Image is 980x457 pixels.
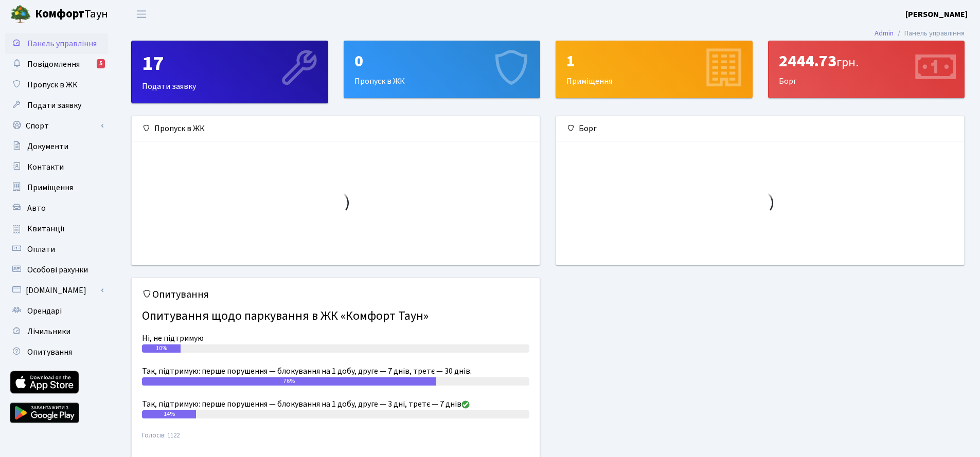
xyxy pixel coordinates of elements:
span: Лічильники [27,326,70,337]
b: [PERSON_NAME] [905,9,968,20]
div: Так, підтримую: перше порушення — блокування на 1 добу, друге — 3 дні, третє — 7 днів [142,398,529,410]
h5: Опитування [142,288,529,301]
div: 10% [142,344,181,353]
a: Орендарі [5,301,108,321]
div: Борг [769,41,965,98]
div: Так, підтримую: перше порушення — блокування на 1 добу, друге — 7 днів, третє — 30 днів. [142,365,529,377]
div: Пропуск в ЖК [344,41,540,98]
a: 1Приміщення [556,41,753,98]
a: Приміщення [5,177,108,198]
a: Контакти [5,157,108,177]
div: 0 [354,51,530,71]
span: Документи [27,141,68,152]
a: Квитанції [5,218,108,239]
div: Ні, не підтримую [142,332,529,344]
a: Документи [5,136,108,157]
a: Повідомлення5 [5,54,108,75]
span: грн. [836,53,859,71]
span: Панель управління [27,38,97,49]
div: Приміщення [556,41,752,98]
span: Оплати [27,244,55,255]
small: Голосів: 1122 [142,431,529,449]
span: Подати заявку [27,100,81,111]
nav: breadcrumb [859,23,980,44]
span: Приміщення [27,182,73,193]
span: Таун [35,6,108,23]
b: Комфорт [35,6,84,22]
a: 17Подати заявку [131,41,328,103]
a: Авто [5,198,108,218]
span: Квитанції [27,223,65,234]
a: Пропуск в ЖК [5,75,108,95]
a: Особові рахунки [5,260,108,280]
span: Пропуск в ЖК [27,79,78,90]
li: Панель управління [894,28,965,39]
div: 14% [142,410,196,418]
img: logo.png [10,4,31,25]
a: [DOMAIN_NAME] [5,280,108,301]
span: Опитування [27,346,72,358]
div: Подати заявку [132,41,328,103]
div: Борг [556,116,964,141]
a: Спорт [5,116,108,136]
a: [PERSON_NAME] [905,8,968,21]
div: 2444.73 [779,51,954,71]
a: Подати заявку [5,95,108,116]
span: Повідомлення [27,59,80,70]
div: Пропуск в ЖК [132,116,540,141]
div: 17 [142,51,317,76]
a: 0Пропуск в ЖК [344,41,541,98]
a: Панель управління [5,33,108,54]
a: Admin [875,28,894,39]
a: Оплати [5,239,108,260]
button: Переключити навігацію [129,6,154,23]
span: Орендарі [27,305,62,317]
div: 5 [97,59,105,68]
div: 76% [142,377,436,386]
a: Лічильники [5,321,108,342]
span: Особові рахунки [27,264,88,276]
span: Контакти [27,161,64,173]
div: 1 [566,51,742,71]
span: Авто [27,203,46,214]
h4: Опитування щодо паркування в ЖК «Комфорт Таун» [142,305,529,328]
a: Опитування [5,342,108,362]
